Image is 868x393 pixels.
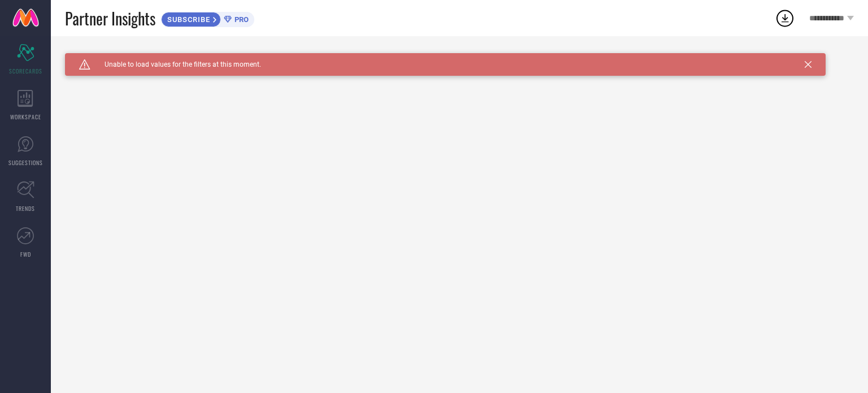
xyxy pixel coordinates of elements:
span: PRO [232,15,249,24]
a: SUBSCRIBEPRO [161,9,254,27]
span: SCORECARDS [9,67,42,75]
span: Unable to load values for the filters at this moment. [90,61,261,68]
span: SUGGESTIONS [8,158,43,167]
span: TRENDS [16,204,35,213]
div: Unable to load filters at this moment. Please try later. [65,53,854,62]
span: WORKSPACE [10,113,41,121]
div: Open download list [775,8,795,28]
span: SUBSCRIBE [162,15,213,24]
span: FWD [20,250,31,258]
span: Partner Insights [65,7,155,30]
